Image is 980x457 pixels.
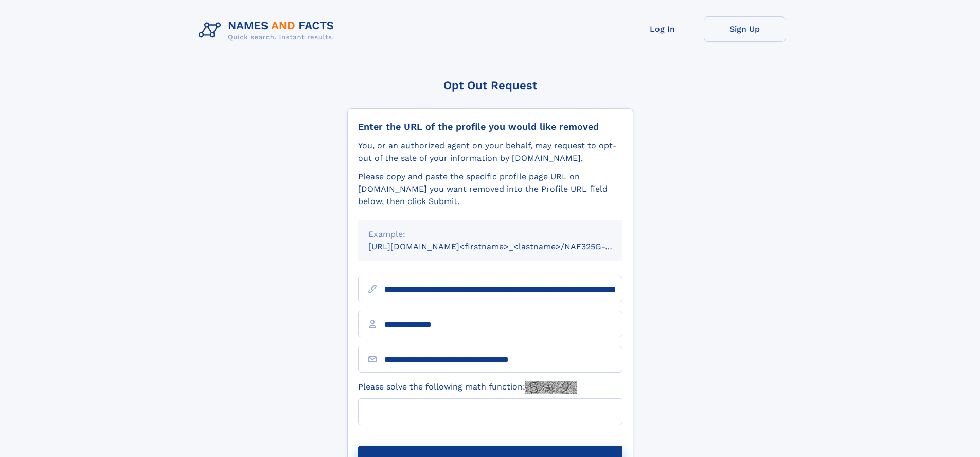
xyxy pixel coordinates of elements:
[358,381,577,394] label: Please solve the following math function:
[621,16,704,42] a: Log In
[194,16,343,44] img: Logo Names and Facts
[358,171,622,208] div: Please copy and paste the specific profile page URL on [DOMAIN_NAME] you want removed into the Pr...
[358,140,622,164] div: You, or an authorized agent on your behalf, may request to opt-out of the sale of your informatio...
[368,228,612,241] div: Example:
[358,121,622,132] div: Enter the URL of the profile you would like removed
[704,16,786,42] a: Sign Up
[368,242,642,251] small: [URL][DOMAIN_NAME]<firstname>_<lastname>/NAF325G-xxxxxxxx
[347,79,633,92] div: Opt Out Request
